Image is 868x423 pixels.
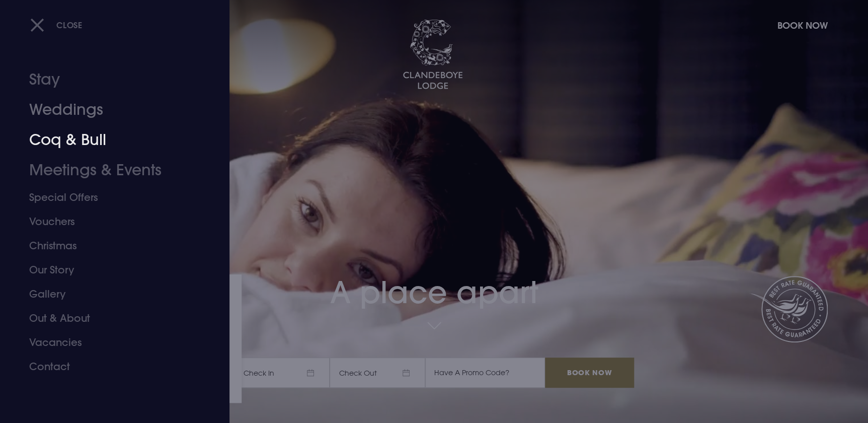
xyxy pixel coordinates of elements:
button: Close [30,15,83,35]
a: Special Offers [29,185,188,209]
a: Meetings & Events [29,155,188,185]
a: Weddings [29,95,188,125]
a: Our Story [29,258,188,282]
span: Close [56,20,83,30]
a: Christmas [29,234,188,258]
a: Vouchers [29,209,188,234]
a: Stay [29,64,188,95]
a: Vacancies [29,330,188,355]
a: Gallery [29,282,188,306]
a: Out & About [29,306,188,330]
a: Coq & Bull [29,125,188,155]
a: Contact [29,355,188,379]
